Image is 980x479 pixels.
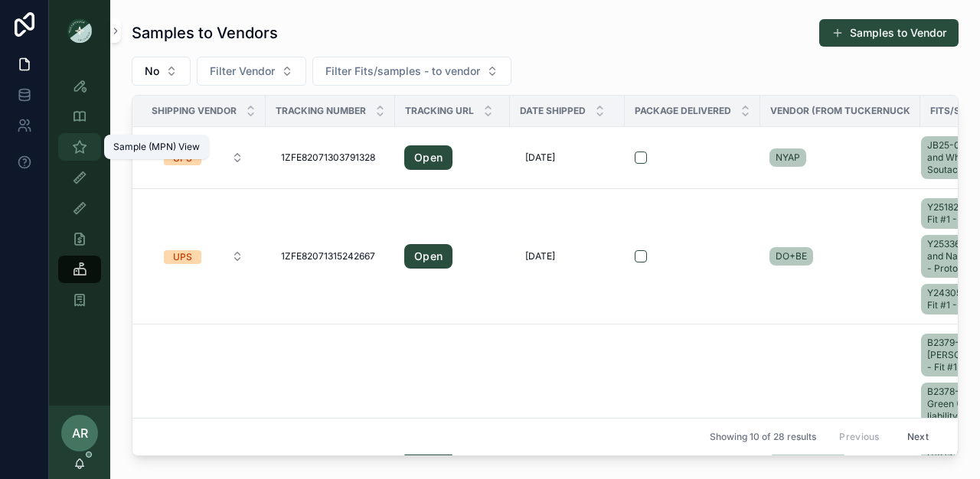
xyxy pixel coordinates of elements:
span: Date Shipped [520,105,586,117]
button: Next [897,425,939,449]
button: Select Button [197,57,306,86]
button: Select Button [152,243,256,270]
a: Select Button [151,242,256,271]
span: [DATE] [525,152,555,164]
span: Showing 10 of 28 results [710,431,816,443]
div: Sample (MPN) View [113,141,200,153]
a: Open [404,244,452,269]
span: NYAP [776,152,800,164]
button: Select Button [312,57,511,86]
div: UPS [173,250,192,264]
span: Vendor (from Tuckernuck [770,105,910,117]
span: Tracking Number [276,105,366,117]
a: NYAP [769,145,911,170]
a: 1ZFE82071315242667 [275,244,386,269]
h1: Samples to Vendors [132,22,278,44]
a: DO+BE [769,244,911,269]
button: Samples to Vendor [819,19,959,47]
div: scrollable content [49,61,110,334]
span: Filter Fits/samples - to vendor [325,64,480,79]
span: Shipping Vendor [152,105,237,117]
span: [DATE] [525,250,555,262]
a: Open [404,145,501,170]
a: 1ZFE82071303791328 [275,145,386,170]
a: NYAP [769,148,806,167]
span: Tracking URL [405,105,474,117]
a: Open [404,145,452,170]
span: 1ZFE82071303791328 [281,152,375,164]
span: AR [72,424,88,442]
button: Select Button [132,57,191,86]
a: Open [404,244,501,269]
span: No [145,64,159,79]
a: DO+BE [769,247,813,266]
span: Filter Vendor [210,64,275,79]
a: [DATE] [519,145,616,170]
span: 1ZFE82071315242667 [281,250,375,262]
img: App logo [67,18,92,43]
a: [DATE] [519,244,616,269]
span: DO+BE [776,250,807,262]
span: Package Delivered [635,105,731,117]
